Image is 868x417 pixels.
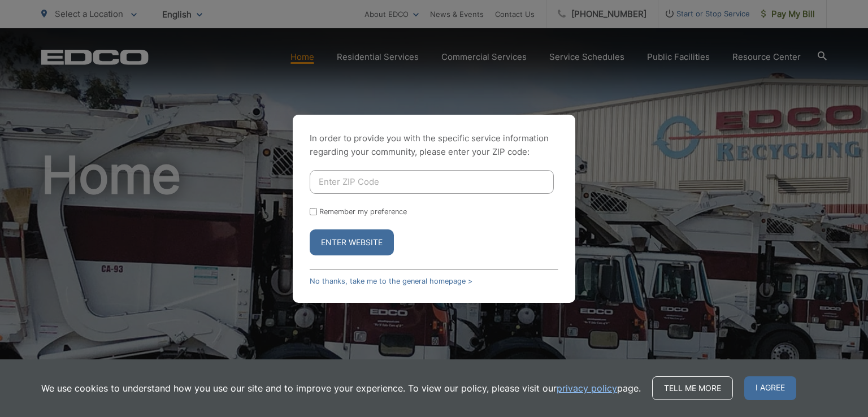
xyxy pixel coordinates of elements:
p: In order to provide you with the specific service information regarding your community, please en... [310,132,558,159]
p: We use cookies to understand how you use our site and to improve your experience. To view our pol... [41,381,641,395]
input: Enter ZIP Code [310,170,554,194]
a: privacy policy [557,381,617,395]
a: No thanks, take me to the general homepage > [310,277,472,285]
label: Remember my preference [319,207,407,216]
span: I agree [744,376,796,400]
a: Tell me more [652,376,733,400]
button: Enter Website [310,229,394,255]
